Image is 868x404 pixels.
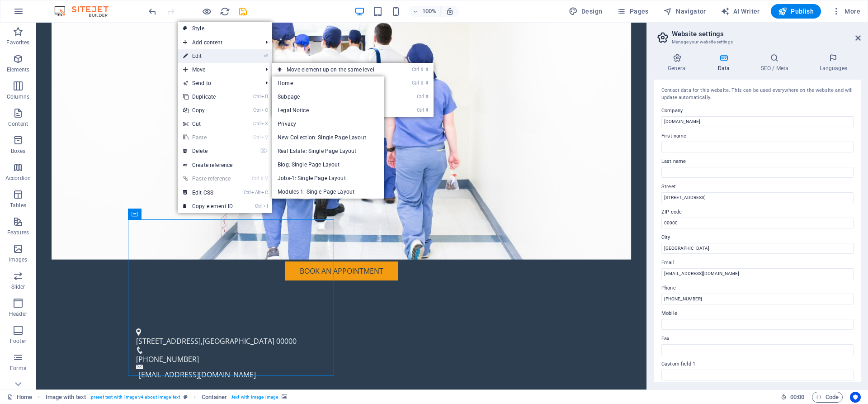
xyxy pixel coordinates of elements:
span: More [832,7,860,16]
p: Forms [10,365,26,372]
a: Privacy [272,117,384,131]
img: Editor Logo [52,6,120,17]
i: ⌦ [260,148,268,154]
label: First name [661,131,854,142]
i: Alt [251,190,260,195]
i: ⬆ [425,94,429,100]
i: Ctrl [253,107,260,113]
i: Ctrl [412,67,419,72]
div: Design (Ctrl+Alt+Y) [565,4,606,19]
button: reload [219,6,230,17]
a: Blog: Single Page Layout [272,158,384,171]
i: ⏎ [264,53,268,59]
i: Ctrl [244,190,251,195]
span: Pages [617,7,648,16]
span: Publish [778,7,814,16]
p: Footer [10,337,26,345]
i: C [261,107,268,113]
span: . text-with-image-image [231,392,278,403]
p: Header [9,310,27,318]
p: Tables [10,202,26,209]
i: Save (Ctrl+S) [238,6,248,17]
i: D [261,94,268,100]
i: Ctrl [417,94,424,100]
a: Create reference [178,158,272,172]
h4: General [654,53,704,72]
i: This element is a customizable preset [184,394,188,399]
label: Company [661,105,854,116]
button: Code [812,392,843,403]
p: Slider [11,283,25,290]
a: CtrlAltCEdit CSS [178,186,238,200]
a: Legal Notice [272,104,384,117]
i: ⇧ [260,176,264,181]
p: Features [7,229,29,236]
a: Real Estate: Single Page Layout [272,144,384,158]
a: CtrlICopy element ID [178,200,238,213]
span: [GEOGRAPHIC_DATA] [166,314,238,323]
a: Subpage [272,90,384,104]
a: CtrlCCopy [178,104,238,117]
label: Mobile [661,308,854,319]
label: City [661,232,854,243]
a: ⌦Delete [178,144,238,158]
button: Navigator [660,4,710,19]
a: Send to [178,76,259,90]
a: Home [272,76,384,90]
span: Navigator [663,7,706,16]
h4: Languages [806,53,861,72]
i: Undo: Change text (Ctrl+Z) [147,6,158,17]
a: CtrlVPaste [178,131,238,144]
a: Ctrl⇧VPaste reference [178,172,238,185]
p: Elements [7,66,30,73]
span: Click to select. Double-click to edit [202,392,227,403]
span: Add content [178,36,259,49]
h2: Website settings [672,30,861,38]
button: save [237,6,248,17]
i: Reload page [220,6,230,17]
i: Ctrl [252,176,259,181]
a: Click to cancel selection. Double-click to open Pages [7,392,32,403]
h4: Data [704,53,747,72]
p: Favorites [6,39,29,46]
i: Ctrl [412,80,419,86]
span: Move [178,63,259,76]
nav: breadcrumb [46,392,288,403]
a: Style [178,22,272,35]
h6: Session time [781,392,805,403]
p: Boxes [11,147,26,155]
button: 100% [409,6,441,17]
span: Design [569,7,603,16]
button: AI Writer [717,4,764,19]
label: Email [661,257,854,268]
i: Ctrl [253,134,260,140]
span: Click to select. Double-click to edit [46,392,86,403]
label: Last name [661,156,854,167]
a: Jobs-1: Single Page Layout [272,171,384,185]
i: V [261,134,268,140]
span: : [797,394,798,400]
i: ⬆ [425,67,429,72]
button: Usercentrics [850,392,861,403]
a: Modules-1: Single Page Layout [272,185,384,199]
span: [PHONE_NUMBER] [100,332,163,342]
p: Columns [7,93,29,100]
p: Images [9,256,28,263]
span: Code [816,392,839,403]
div: Contact data for this website. This can be used everywhere on the website and will update automat... [661,87,854,102]
a: New Collection: Single Page Layout [272,131,384,144]
button: Click here to leave preview mode and continue editing [201,6,212,17]
a: ⏎Edit [178,49,238,63]
h4: SEO / Meta [747,53,806,72]
button: More [828,4,864,19]
i: Ctrl [417,107,424,113]
h6: 100% [422,6,437,17]
button: Design [565,4,606,19]
p: Accordion [5,175,31,182]
label: Phone [661,283,854,294]
p: , [100,313,504,324]
a: Ctrl⇧⬆Move element up on the same level [272,63,400,76]
i: This element contains a background [282,394,287,399]
i: ⇧ [420,67,424,72]
button: Pages [613,4,652,19]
